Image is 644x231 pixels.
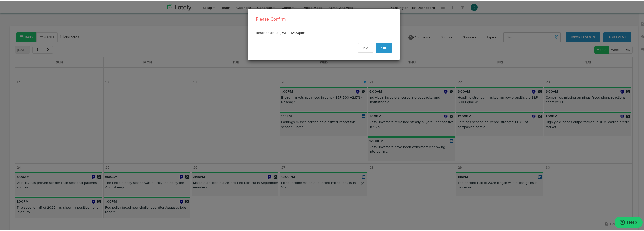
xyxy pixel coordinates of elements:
iframe: Opens a widget where you can find more information [615,216,643,228]
button: Yes [376,42,392,52]
h4: Please Confirm [256,15,392,22]
button: No [358,42,373,52]
div: Reschedule to [DATE] 12:00pm? [248,26,400,39]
